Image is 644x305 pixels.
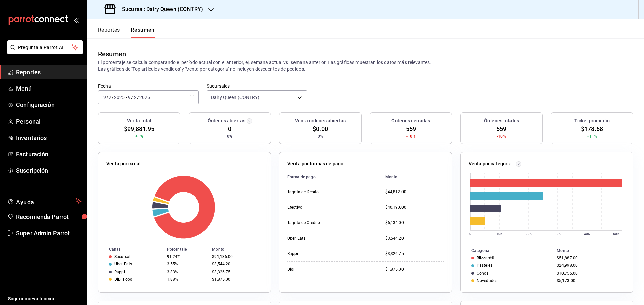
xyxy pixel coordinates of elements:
[406,133,416,139] span: -10%
[5,49,83,56] a: Pregunta a Parrot AI
[124,124,154,133] span: $99,881.95
[114,95,125,100] input: ----
[574,117,610,124] h3: Ticket promedio
[385,266,444,272] div: $1,875.00
[16,84,82,93] span: Menú
[287,266,355,272] div: Didi
[108,95,112,100] input: --
[385,236,444,241] div: $3,544.20
[469,232,471,236] text: 0
[380,170,444,184] th: Monto
[98,27,155,38] div: navigation tabs
[98,59,633,72] p: El porcentaje se calcula comparando el período actual con el anterior, ej. semana actual vs. sema...
[8,295,82,302] span: Sugerir nueva función
[613,232,620,236] text: 50K
[164,246,209,253] th: Porcentaje
[127,117,151,124] h3: Venta total
[477,256,494,260] div: Blizzard®
[16,197,73,205] span: Ayuda
[128,95,131,100] input: --
[287,251,355,257] div: Rappi
[557,263,622,268] div: $24,998.00
[484,117,519,124] h3: Órdenes totales
[212,277,260,282] div: $1,875.00
[287,220,355,226] div: Tarjeta de Crédito
[131,95,133,100] span: /
[295,117,346,124] h3: Venta órdenes abiertas
[98,27,120,38] button: Reportes
[16,100,82,109] span: Configuración
[18,44,72,51] span: Pregunta a Parrot AI
[139,95,150,100] input: ----
[526,232,532,236] text: 20K
[469,160,512,167] p: Venta por categoría
[112,95,114,100] span: /
[16,150,82,159] span: Facturación
[318,133,323,139] span: 0%
[385,189,444,195] div: $44,812.00
[228,124,231,133] span: 0
[16,117,82,126] span: Personal
[135,133,143,139] span: +1%
[555,232,561,236] text: 30K
[106,160,141,167] p: Venta por canal
[497,133,506,139] span: -10%
[287,236,355,241] div: Uber Eats
[16,133,82,142] span: Inventarios
[133,95,137,100] input: --
[207,84,307,88] label: Sucursales
[287,160,343,167] p: Venta por formas de pago
[461,247,554,254] th: Categoría
[557,271,622,276] div: $10,755.00
[581,124,603,133] span: $178.68
[477,263,492,268] div: Pasteles
[584,232,590,236] text: 40K
[212,262,260,266] div: $3,544.20
[212,254,260,259] div: $91,136.00
[16,166,82,175] span: Suscripción
[406,124,416,133] span: 559
[496,124,506,133] span: 559
[16,229,82,238] span: Super Admin Parrot
[167,277,207,282] div: 1.88%
[167,254,207,259] div: 91.24%
[167,270,207,274] div: 3.33%
[587,133,597,139] span: +11%
[117,5,203,13] h3: Sucursal: Dairy Queen (CONTRY)
[167,262,207,266] div: 3.55%
[98,246,164,253] th: Canal
[114,262,132,266] div: Uber Eats
[74,17,79,23] button: open_drawer_menu
[131,27,155,38] button: Resumen
[103,95,106,100] input: --
[557,256,622,260] div: $51,887.00
[385,220,444,226] div: $6,134.00
[477,278,498,283] div: Novedades.
[7,40,83,54] button: Pregunta a Parrot AI
[106,95,108,100] span: /
[287,189,355,195] div: Tarjeta de Débito
[287,170,380,184] th: Forma de pago
[385,205,444,210] div: $40,190.00
[114,277,132,282] div: DiDi Food
[126,95,127,100] span: -
[16,68,82,77] span: Reportes
[287,205,355,210] div: Efectivo
[212,270,260,274] div: $3,326.75
[385,251,444,257] div: $3,326.75
[114,270,125,274] div: Rappi
[211,94,260,101] span: Dairy Queen (CONTRY)
[98,49,126,59] div: Resumen
[209,246,271,253] th: Monto
[227,133,232,139] span: 0%
[313,124,328,133] span: $0.00
[137,95,139,100] span: /
[98,84,199,88] label: Fecha
[477,271,489,276] div: Conos
[554,247,633,254] th: Monto
[496,232,503,236] text: 10K
[208,117,245,124] h3: Órdenes abiertas
[391,117,430,124] h3: Órdenes cerradas
[114,254,130,259] div: Sucursal
[16,212,82,221] span: Recomienda Parrot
